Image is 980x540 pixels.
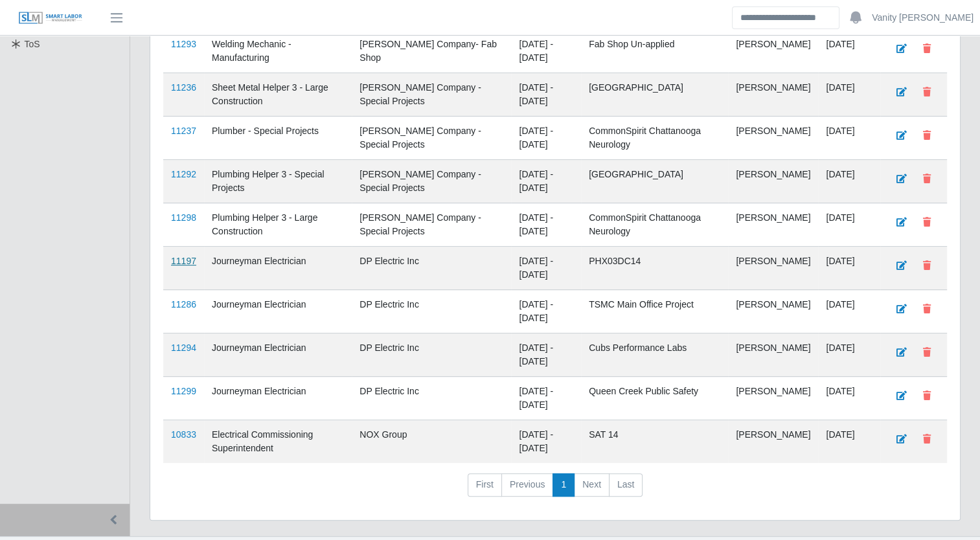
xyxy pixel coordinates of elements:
td: [DATE] [818,203,880,247]
td: CommonSpirit Chattanooga Neurology [581,203,728,247]
td: [GEOGRAPHIC_DATA] [581,160,728,203]
td: [DATE] [818,30,880,73]
td: [DATE] - [DATE] [511,247,581,290]
td: [PERSON_NAME] Company - Special Projects [352,160,511,203]
a: 11286 [171,299,196,309]
td: [DATE] [818,160,880,203]
td: [DATE] - [DATE] [511,30,581,73]
td: [PERSON_NAME] [728,247,818,290]
td: Fab Shop Un-applied [581,30,728,73]
td: DP Electric Inc [352,377,511,420]
td: [DATE] - [DATE] [511,203,581,247]
td: Sheet Metal Helper 3 - Large Construction [204,73,352,117]
a: 11237 [171,126,196,136]
td: TSMC Main Office Project [581,290,728,333]
td: [PERSON_NAME] Company - Special Projects [352,73,511,117]
td: [DATE] - [DATE] [511,117,581,160]
td: [DATE] - [DATE] [511,160,581,203]
a: 11197 [171,256,196,266]
td: DP Electric Inc [352,247,511,290]
td: Plumber - Special Projects [204,117,352,160]
a: 11294 [171,343,196,353]
a: 10833 [171,429,196,440]
img: SLM Logo [18,11,83,25]
td: [PERSON_NAME] [728,333,818,377]
td: [DATE] [818,333,880,377]
span: ToS [25,39,40,49]
a: Vanity [PERSON_NAME] [872,11,974,25]
td: Journeyman Electrician [204,377,352,420]
td: Plumbing Helper 3 - Large Construction [204,203,352,247]
td: Journeyman Electrician [204,247,352,290]
a: 11293 [171,39,196,49]
td: Cubs Performance Labs [581,333,728,377]
td: [PERSON_NAME] [728,290,818,333]
td: [DATE] - [DATE] [511,377,581,420]
td: [PERSON_NAME] Company - Special Projects [352,203,511,247]
td: Journeyman Electrician [204,333,352,377]
td: [PERSON_NAME] [728,420,818,464]
input: Search [732,6,839,29]
td: [DATE] [818,247,880,290]
td: [DATE] [818,117,880,160]
td: [PERSON_NAME] [728,73,818,117]
a: 11298 [171,212,196,223]
td: Queen Creek Public Safety [581,377,728,420]
td: [DATE] - [DATE] [511,420,581,464]
td: [DATE] [818,290,880,333]
td: [PERSON_NAME] [728,30,818,73]
td: [GEOGRAPHIC_DATA] [581,73,728,117]
td: Electrical Commissioning Superintendent [204,420,352,464]
td: DP Electric Inc [352,290,511,333]
td: [DATE] - [DATE] [511,290,581,333]
td: [PERSON_NAME] [728,203,818,247]
td: PHX03DC14 [581,247,728,290]
td: [DATE] - [DATE] [511,73,581,117]
td: SAT 14 [581,420,728,464]
a: 11292 [171,169,196,179]
td: [DATE] [818,420,880,464]
td: NOX Group [352,420,511,464]
td: [DATE] [818,377,880,420]
td: CommonSpirit Chattanooga Neurology [581,117,728,160]
td: [DATE] - [DATE] [511,333,581,377]
td: Welding Mechanic - Manufacturing [204,30,352,73]
td: DP Electric Inc [352,333,511,377]
td: [PERSON_NAME] [728,117,818,160]
a: 11299 [171,386,196,396]
td: [PERSON_NAME] Company - Special Projects [352,117,511,160]
nav: pagination [163,473,947,507]
td: [DATE] [818,73,880,117]
td: Journeyman Electrician [204,290,352,333]
td: Plumbing Helper 3 - Special Projects [204,160,352,203]
a: 11236 [171,82,196,93]
td: [PERSON_NAME] [728,377,818,420]
a: 1 [553,473,575,497]
td: [PERSON_NAME] Company- Fab Shop [352,30,511,73]
td: [PERSON_NAME] [728,160,818,203]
